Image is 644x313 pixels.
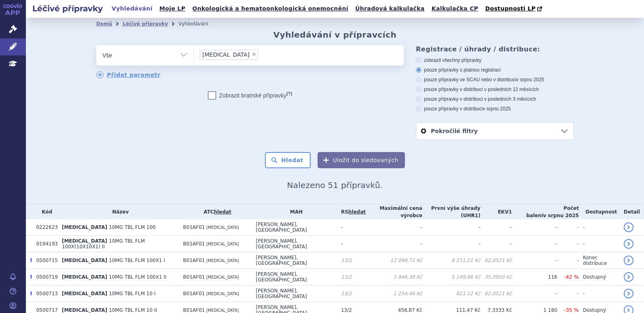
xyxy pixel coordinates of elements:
td: - [512,236,557,252]
span: v srpnu 2025 [543,213,579,218]
th: Počet balení [512,205,579,219]
th: RS [337,205,366,219]
td: 0500719 [32,269,57,286]
span: 13/2 [341,258,352,263]
a: Léčivé přípravky [123,21,168,27]
span: B01AF01 [183,224,205,230]
td: - [557,236,579,252]
span: [MEDICAL_DATA] [206,308,239,313]
a: detail [624,272,633,282]
span: [MEDICAL_DATA] [62,238,107,244]
a: hledat [214,209,231,215]
td: 0222623 [32,219,57,236]
h2: Léčivé přípravky [26,3,109,14]
td: - [422,219,481,236]
span: [MEDICAL_DATA] [206,275,239,279]
span: Poslední data tohoto produktu jsou ze SCAU platného k 01.03.2020. [30,274,32,280]
td: 116 [512,269,557,286]
td: [PERSON_NAME], [GEOGRAPHIC_DATA] [252,286,337,302]
td: - [512,219,557,236]
li: Vyhledávání [178,18,219,30]
span: v srpnu 2025 [516,77,544,82]
span: [MEDICAL_DATA] [206,292,239,296]
th: Kód [32,205,57,219]
span: Poslední data tohoto produktu jsou ze SCAU platného k 01.02.2012. [30,291,32,296]
span: B01AF01 [183,291,205,296]
td: - [557,286,579,302]
td: 821,12 Kč [422,286,481,302]
span: [MEDICAL_DATA] [62,291,107,296]
a: detail [624,289,633,298]
span: [MEDICAL_DATA] [206,225,239,230]
button: Uložit do sledovaných [318,152,405,168]
a: Domů [96,21,112,27]
td: - [366,236,422,252]
td: 0500713 [32,286,57,302]
td: - [557,219,579,236]
td: - [557,252,579,269]
a: Úhradová kalkulačka [353,3,427,14]
h3: Registrace / úhrady / distribuce: [416,45,574,53]
td: - [337,236,366,252]
a: Moje LP [157,3,188,14]
td: Dostupný [579,269,620,286]
a: Přidat parametr [96,71,161,78]
h2: Vyhledávání v přípravcích [273,30,397,40]
td: - [512,286,557,302]
abbr: (?) [286,91,292,96]
td: 12 098,71 Kč [366,252,422,269]
td: 35,0950 Kč [481,269,512,286]
span: [MEDICAL_DATA] [202,52,250,57]
span: Nalezeno 51 přípravků. [287,180,383,190]
td: 0500715 [32,252,57,269]
td: [PERSON_NAME], [GEOGRAPHIC_DATA] [252,269,337,286]
span: 10MG TBL FLM 100X1 I [109,258,165,263]
td: - [512,252,557,269]
span: [MEDICAL_DATA] [62,307,107,313]
a: Onkologická a hematoonkologická onemocnění [190,3,351,14]
td: - [579,236,620,252]
span: 13/2 [341,291,352,296]
td: - [579,219,620,236]
th: Název [58,205,179,219]
span: 10MG TBL FLM 100 [109,224,155,230]
span: [MEDICAL_DATA] [206,242,239,246]
label: pouze přípravky ve SCAU nebo v distribuci [416,76,574,83]
a: Dostupnosti LP [483,3,546,15]
span: 10MG TBL FLM 10 I [109,291,155,296]
a: Vyhledávání [109,3,155,14]
td: 1 254,46 Kč [366,286,422,302]
span: Dostupnosti LP [485,5,536,12]
span: v srpnu 2025 [483,106,511,112]
span: 10MG TBL FLM 10 II [109,307,157,313]
a: Pokročilé filtry [416,123,573,140]
span: -42 % [564,274,579,280]
span: 10MG TBL FLM 100X(10X10X1) II [62,238,145,250]
th: EKV1 [481,205,512,219]
a: detail [624,222,633,232]
label: Zobrazit bratrské přípravky [208,91,292,99]
label: pouze přípravky v distribuci [416,106,574,112]
button: Hledat [265,152,311,168]
label: pouze přípravky v distribuci v posledních 3 měsících [416,96,574,102]
span: Poslední data tohoto produktu jsou ze SCAU platného k 01.02.2012. [30,258,32,263]
a: detail [624,256,633,265]
td: - [481,236,512,252]
span: B01AF01 [183,258,205,263]
td: [PERSON_NAME], [GEOGRAPHIC_DATA] [252,236,337,252]
span: -35 % [564,307,579,313]
td: 0194193 [32,236,57,252]
td: - [422,236,481,252]
label: pouze přípravky s platnou registrací [416,67,574,73]
th: MAH [252,205,337,219]
td: [PERSON_NAME], [GEOGRAPHIC_DATA] [252,252,337,269]
td: - [579,286,620,302]
td: [PERSON_NAME], [GEOGRAPHIC_DATA] [252,219,337,236]
th: První výše úhrady (UHR1) [422,205,481,219]
span: B01AF01 [183,241,205,247]
span: 13/2 [341,274,352,280]
span: × [252,52,256,57]
label: zobrazit všechny přípravky [416,57,574,63]
span: B01AF01 [183,274,205,280]
th: Dostupnost [579,205,620,219]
